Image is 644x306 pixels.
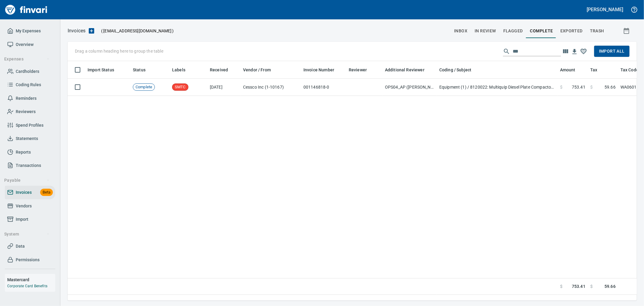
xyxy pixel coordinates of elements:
[16,148,31,156] span: Reports
[16,243,25,250] span: Data
[172,84,188,90] span: SMTC
[172,66,185,73] span: Labels
[103,28,172,34] span: [EMAIL_ADDRESS][DOMAIN_NAME]
[439,66,479,73] span: Coding / Subject
[241,79,301,96] td: Cessco Inc (1-10167)
[210,66,236,73] span: Received
[16,41,34,48] span: Overview
[560,66,575,73] span: Amount
[16,68,39,75] span: Cardholders
[4,55,50,63] span: Expenses
[4,177,50,184] span: Payable
[5,78,55,92] a: Coding Rules
[587,6,623,13] h5: [PERSON_NAME]
[2,54,52,65] button: Expenses
[243,66,271,73] span: Vendor / From
[570,47,579,56] button: Download table
[560,283,562,290] span: $
[590,27,604,35] span: trash
[383,79,437,96] td: OPS04_AP ([PERSON_NAME], [PERSON_NAME], [PERSON_NAME], [PERSON_NAME], [PERSON_NAME])
[439,66,471,73] span: Coding / Subject
[16,81,41,89] span: Coding Rules
[604,283,616,290] span: 59.66
[599,47,625,55] span: Import All
[530,27,553,35] span: Complete
[2,229,52,240] button: System
[560,66,583,73] span: Amount
[303,66,342,73] span: Invoice Number
[349,66,375,73] span: Reviewer
[207,79,241,96] td: [DATE]
[16,108,36,116] span: Reviewers
[68,27,85,34] p: Invoices
[301,79,346,96] td: 001146818-0
[604,84,616,90] span: 59.66
[503,27,523,35] span: Flagged
[16,95,37,102] span: Reminders
[40,189,53,196] span: Beta
[5,105,55,119] a: Reviewers
[590,84,593,90] span: $
[349,66,367,73] span: Reviewer
[579,47,588,56] button: Column choices favorited. Click to reset to default
[303,66,334,73] span: Invoice Number
[85,27,98,34] button: Upload an Invoice
[560,84,562,90] span: $
[617,25,637,36] button: Show invoices within a particular date range
[133,84,155,90] span: Complete
[172,66,193,73] span: Labels
[594,46,630,57] button: Import All
[385,66,425,73] span: Additional Reviewer
[560,27,583,35] span: Exported
[620,66,639,73] span: Tax Code
[7,276,55,283] h6: Mastercard
[16,216,28,223] span: Import
[133,66,153,73] span: Status
[98,28,174,34] p: ( )
[585,5,625,14] button: [PERSON_NAME]
[5,92,55,105] a: Reminders
[5,186,55,199] a: InvoicesBeta
[7,284,47,288] a: Corporate Card Benefits
[16,135,38,142] span: Statements
[4,2,49,17] img: Finvari
[5,159,55,172] a: Transactions
[475,27,496,35] span: In Review
[88,66,122,73] span: Import Status
[16,162,41,169] span: Transactions
[572,84,585,90] span: 753.41
[75,48,163,54] p: Drag a column heading here to group the table
[210,66,228,73] span: Received
[16,189,32,196] span: Invoices
[133,66,146,73] span: Status
[5,253,55,267] a: Permissions
[5,213,55,226] a: Import
[5,38,55,51] a: Overview
[88,66,114,73] span: Import Status
[5,24,55,38] a: My Expenses
[5,199,55,213] a: Vendors
[561,47,570,56] button: Choose columns to display
[2,175,52,186] button: Payable
[5,239,55,253] a: Data
[590,66,597,73] span: Tax
[16,202,32,210] span: Vendors
[454,27,467,35] span: inbox
[4,230,50,238] span: System
[572,283,585,290] span: 753.41
[5,145,55,159] a: Reports
[437,79,558,96] td: Equipment (1) / 8120022: Multiquip Diesel Plate Compactor MVH-408DE / 140: Services / 2: Parts/Other
[5,132,55,145] a: Statements
[5,65,55,78] a: Cardholders
[590,283,593,290] span: $
[243,66,279,73] span: Vendor / From
[16,27,41,35] span: My Expenses
[5,119,55,132] a: Spend Profiles
[385,66,432,73] span: Additional Reviewer
[16,122,43,129] span: Spend Profiles
[590,66,605,73] span: Tax
[68,27,85,34] nav: breadcrumb
[16,256,40,264] span: Permissions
